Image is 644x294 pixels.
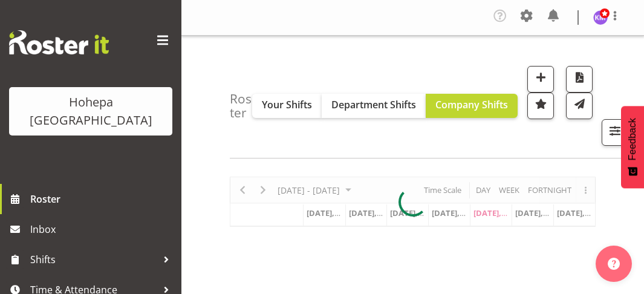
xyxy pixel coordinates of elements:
[331,98,416,111] span: Department Shifts
[435,98,508,111] span: Company Shifts
[527,66,554,93] button: Add a new shift
[426,94,518,118] button: Company Shifts
[30,220,175,238] span: Inbox
[566,93,593,119] button: Send a list of all shifts for the selected filtered period to all rostered employees.
[30,190,175,208] span: Roster
[230,92,252,120] h4: Roster
[593,10,608,25] img: kelly-morgan6119.jpg
[527,93,554,119] button: Highlight an important date within the roster.
[9,30,109,54] img: Rosterit website logo
[608,258,620,270] img: help-xxl-2.png
[30,250,157,269] span: Shifts
[252,94,322,118] button: Your Shifts
[21,93,160,129] div: Hohepa [GEOGRAPHIC_DATA]
[602,119,628,146] button: Filter Shifts
[627,118,638,160] span: Feedback
[262,98,312,111] span: Your Shifts
[566,66,593,93] button: Download a PDF of the roster according to the set date range.
[322,94,426,118] button: Department Shifts
[621,106,644,188] button: Feedback - Show survey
